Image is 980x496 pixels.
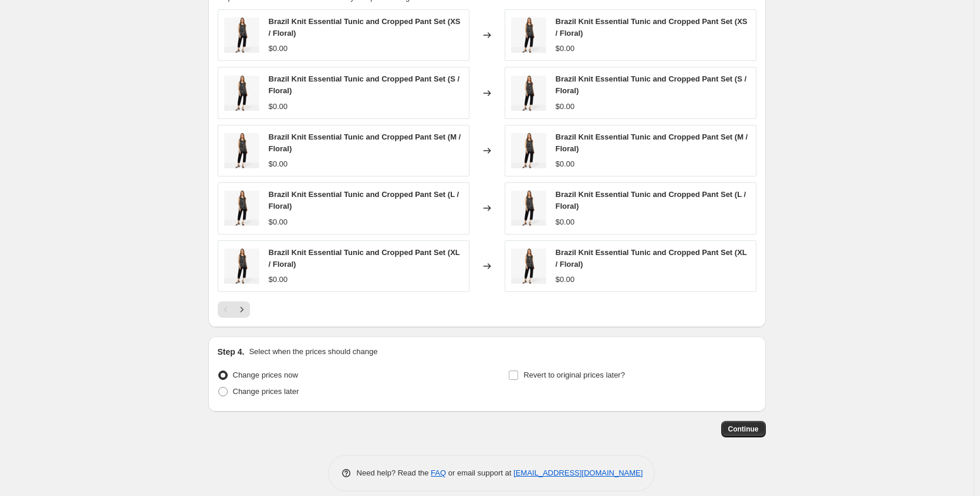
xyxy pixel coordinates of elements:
span: Brazil Knit Essential Tunic and Cropped Pant Set (M / Floral) [269,133,461,153]
span: Brazil Knit Essential Tunic and Cropped Pant Set (XL / Floral) [556,248,747,269]
button: Next [234,301,250,318]
img: 101658_BKMU_80x.webp [224,133,259,168]
div: $0.00 [269,101,288,113]
img: 101658_BKMU_80x.webp [224,76,259,111]
p: Select when the prices should change [249,346,377,358]
h2: Step 4. [218,346,245,358]
span: Brazil Knit Essential Tunic and Cropped Pant Set (M / Floral) [556,133,748,153]
span: Change prices now [233,371,298,379]
span: Brazil Knit Essential Tunic and Cropped Pant Set (XL / Floral) [269,248,460,269]
img: 101658_BKMU_80x.webp [511,76,546,111]
span: Brazil Knit Essential Tunic and Cropped Pant Set (XS / Floral) [269,17,461,38]
div: $0.00 [269,274,288,286]
div: $0.00 [556,101,575,113]
div: $0.00 [269,158,288,170]
span: Brazil Knit Essential Tunic and Cropped Pant Set (S / Floral) [269,74,460,95]
span: or email support at [446,468,513,477]
div: $0.00 [556,43,575,55]
img: 101658_BKMU_80x.webp [511,133,546,168]
img: 101658_BKMU_80x.webp [224,18,259,53]
span: Continue [728,424,759,434]
nav: Pagination [218,301,250,318]
span: Need help? Read the [357,468,431,477]
img: 101658_BKMU_80x.webp [511,191,546,226]
span: Revert to original prices later? [523,371,625,379]
button: Continue [721,421,766,437]
div: $0.00 [556,216,575,228]
span: Change prices later [233,387,299,396]
div: $0.00 [556,158,575,170]
img: 101658_BKMU_80x.webp [224,249,259,284]
a: [EMAIL_ADDRESS][DOMAIN_NAME] [513,468,643,477]
div: $0.00 [556,274,575,286]
span: Brazil Knit Essential Tunic and Cropped Pant Set (XS / Floral) [556,17,748,38]
span: Brazil Knit Essential Tunic and Cropped Pant Set (S / Floral) [556,74,747,95]
span: Brazil Knit Essential Tunic and Cropped Pant Set (L / Floral) [556,190,746,210]
img: 101658_BKMU_80x.webp [511,18,546,53]
img: 101658_BKMU_80x.webp [224,191,259,226]
a: FAQ [431,468,446,477]
div: $0.00 [269,216,288,228]
img: 101658_BKMU_80x.webp [511,249,546,284]
div: $0.00 [269,43,288,55]
span: Brazil Knit Essential Tunic and Cropped Pant Set (L / Floral) [269,190,459,210]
